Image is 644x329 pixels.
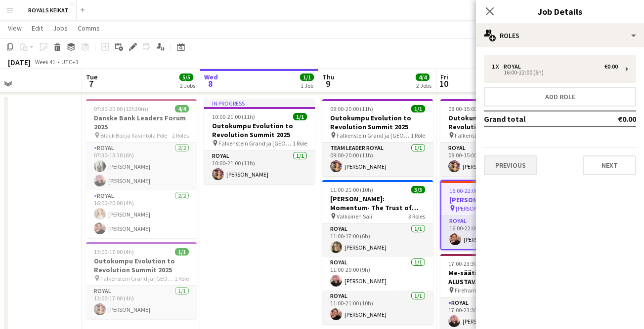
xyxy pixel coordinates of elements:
[322,73,335,81] span: Thu
[175,248,189,256] span: 1/1
[53,24,68,33] span: Jobs
[484,87,636,107] button: Add role
[337,213,372,220] span: Valkoinen Sali
[86,256,197,274] h3: Outokumpu Evolution to Revolution Summit 2025
[301,82,313,89] div: 1 Job
[204,73,218,81] span: Wed
[100,275,174,282] span: Falkenstein Grand ja [GEOGRAPHIC_DATA], [GEOGRAPHIC_DATA]
[204,150,315,184] app-card-role: Royal1/110:00-21:00 (11h)[PERSON_NAME]
[440,180,551,250] app-job-card: 16:00-22:00 (6h)1/1[PERSON_NAME], [PERSON_NAME] [DATE] maili aiheesta1 RoleRoyal1/116:00-22:00 (6...
[8,57,31,67] div: [DATE]
[85,78,97,89] span: 7
[218,140,293,147] span: Falkenstein Grand ja [GEOGRAPHIC_DATA], [GEOGRAPHIC_DATA]
[322,180,433,324] app-job-card: 11:00-21:00 (10h)3/3[PERSON_NAME]: Momentum- The Trust of Value Valkoinen Sali3 RolesRoyal1/111:0...
[203,78,218,89] span: 8
[441,195,550,204] h3: [PERSON_NAME],
[174,275,189,282] span: 1 Role
[322,223,433,257] app-card-role: Royal1/111:00-17:00 (6h)[PERSON_NAME]
[86,190,197,238] app-card-role: Royal2/216:00-20:00 (4h)[PERSON_NAME][PERSON_NAME]
[32,24,43,33] span: Edit
[86,73,97,81] span: Tue
[8,24,22,33] span: View
[86,242,197,319] app-job-card: 13:00-17:00 (4h)1/1Outokumpu Evolution to Revolution Summit 2025 Falkenstein Grand ja [GEOGRAPHIC...
[484,111,589,127] td: Grand total
[448,260,500,267] span: 17:00-23:30 (6h30m)
[337,132,411,139] span: Falkenstein Grand ja [GEOGRAPHIC_DATA], [GEOGRAPHIC_DATA]
[440,268,551,286] h3: Me-säätiön 10v juhlat ALUSTAVA TYÖAIKA
[322,143,433,176] app-card-role: Team Leader Royal1/109:00-20:00 (11h)[PERSON_NAME]
[441,216,550,249] app-card-role: Royal1/116:00-22:00 (6h)[PERSON_NAME]
[604,63,618,70] div: €0.00
[439,78,448,89] span: 10
[411,105,425,112] span: 1/1
[416,82,431,89] div: 2 Jobs
[175,105,189,112] span: 4/4
[408,213,425,220] span: 3 Roles
[321,78,335,89] span: 9
[448,105,488,112] span: 08:00-15:00 (7h)
[212,113,255,120] span: 10:00-21:00 (11h)
[4,22,26,35] a: View
[180,82,195,89] div: 2 Jobs
[86,143,197,190] app-card-role: Royal2/207:30-13:30 (6h)[PERSON_NAME][PERSON_NAME]
[455,287,499,294] span: Fireframe Studios
[411,186,425,193] span: 3/3
[330,186,373,193] span: 11:00-21:00 (10h)
[455,132,529,139] span: Falkenstein Grand ja [GEOGRAPHIC_DATA], [GEOGRAPHIC_DATA]
[86,99,197,238] app-job-card: 07:30-20:00 (12h30m)4/4Danske Bank Leaders Forum 2025 Black Box ja Ravintola Pöle2 RolesRoyal2/20...
[94,248,134,256] span: 13:00-17:00 (4h)
[204,121,315,139] h3: Outokumpu Evolution to Revolution Summit 2025
[78,24,100,33] span: Comms
[411,132,425,139] span: 1 Role
[86,286,197,319] app-card-role: Royal1/113:00-17:00 (4h)[PERSON_NAME]
[86,113,197,131] h3: Danske Bank Leaders Forum 2025
[322,194,433,212] h3: [PERSON_NAME]: Momentum- The Trust of Value
[440,143,551,176] app-card-role: Royal1/108:00-15:00 (7h)[PERSON_NAME]
[456,205,528,212] span: [PERSON_NAME] [DATE] maili aiheesta
[20,0,77,20] button: ROYALS KEIKAT
[293,113,307,120] span: 1/1
[172,132,189,139] span: 2 Roles
[61,58,79,66] div: UTC+3
[416,73,429,81] span: 4/4
[33,58,57,66] span: Week 41
[204,99,315,107] div: In progress
[204,99,315,184] app-job-card: In progress10:00-21:00 (11h)1/1Outokumpu Evolution to Revolution Summit 2025 Falkenstein Grand ja...
[440,73,448,81] span: Fri
[583,155,636,175] button: Next
[300,73,314,81] span: 1/1
[330,105,373,112] span: 09:00-20:00 (11h)
[322,291,433,324] app-card-role: Royal1/111:00-21:00 (10h)[PERSON_NAME]
[476,5,644,18] h3: Job Details
[484,155,537,175] button: Previous
[28,22,47,35] a: Edit
[440,99,551,176] app-job-card: 08:00-15:00 (7h)1/1Outokumpu Evolution to Revolution Summit 2025 Falkenstein Grand ja [GEOGRAPHIC...
[94,105,148,112] span: 07:30-20:00 (12h30m)
[49,22,72,35] a: Jobs
[492,70,618,75] div: 16:00-22:00 (6h)
[322,257,433,291] app-card-role: Royal1/111:00-20:00 (9h)[PERSON_NAME]
[589,111,636,127] td: €0.00
[440,113,551,131] h3: Outokumpu Evolution to Revolution Summit 2025
[100,132,167,139] span: Black Box ja Ravintola Pöle
[504,63,525,70] div: Royal
[492,63,504,70] div: 1 x
[322,113,433,131] h3: Outokumpu Evolution to Revolution Summit 2025
[322,99,433,176] app-job-card: 09:00-20:00 (11h)1/1Outokumpu Evolution to Revolution Summit 2025 Falkenstein Grand ja [GEOGRAPHI...
[74,22,104,35] a: Comms
[293,140,307,147] span: 1 Role
[476,24,644,47] div: Roles
[179,73,193,81] span: 5/5
[449,187,489,194] span: 16:00-22:00 (6h)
